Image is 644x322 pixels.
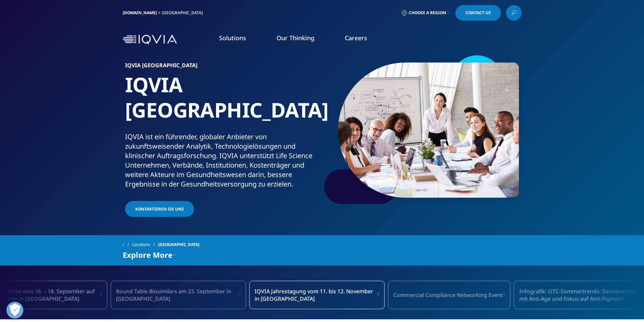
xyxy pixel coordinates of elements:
[345,34,367,42] a: Careers
[6,302,23,319] button: Açık Tercihler
[393,291,503,299] span: Commercial Compliance Networking Event
[132,239,158,251] a: Locations
[388,281,510,309] div: 2 / 16
[455,5,501,21] a: Contact Us
[111,281,246,309] a: Round Table Biosimilars am 23. September in [GEOGRAPHIC_DATA]
[249,281,384,309] div: 1 / 16
[111,281,246,309] div: 16 / 16
[180,24,522,55] nav: Primary
[158,239,199,251] span: [GEOGRAPHIC_DATA]
[519,288,644,302] span: Infografik: OTC-Sommertrends: Sonnenschutz mit Anti-Age und Fokus auf Anti-Pigment
[338,63,519,198] img: 877_businesswoman-leading-meeting.jpg
[125,201,194,217] a: Kontaktieren Sie uns
[116,288,238,302] span: Round Table Biosimilars am 23. September in [GEOGRAPHIC_DATA]
[255,288,377,302] span: IQVIA Jahrestagung vom 11. bis 12. November in [GEOGRAPHIC_DATA]
[249,281,384,309] a: IQVIA Jahrestagung vom 11. bis 12. November in [GEOGRAPHIC_DATA]
[135,206,184,212] span: Kontaktieren Sie uns
[409,10,446,16] span: Choose a Region
[466,11,491,15] span: Contact Us
[123,251,172,259] span: Explore More
[125,72,319,132] h1: IQVIA [GEOGRAPHIC_DATA]
[162,10,206,16] div: [GEOGRAPHIC_DATA]
[125,132,319,189] div: IQVIA ist ein führender, globaler Anbieter von zukunftsweisender Analytik, Technologielösungen un...
[125,63,319,72] h6: IQVIA [GEOGRAPHIC_DATA]
[123,10,157,16] a: [DOMAIN_NAME]
[219,34,246,42] a: Solutions
[388,281,510,309] a: Commercial Compliance Networking Event
[277,34,314,42] a: Our Thinking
